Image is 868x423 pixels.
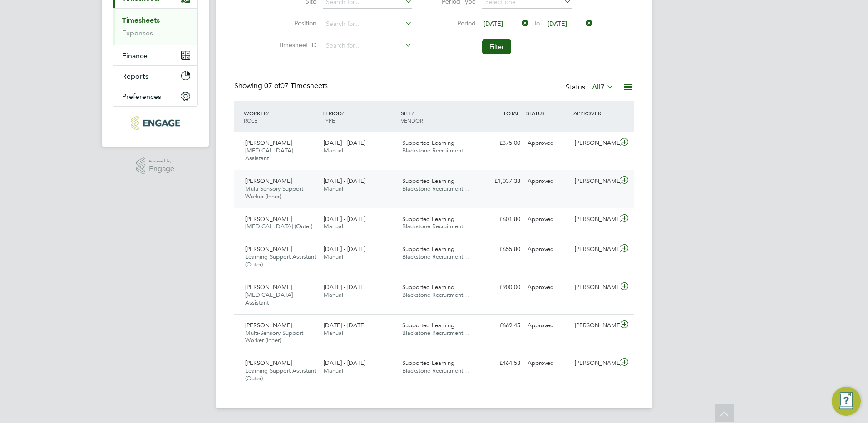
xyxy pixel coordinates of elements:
[324,177,365,185] span: [DATE] - [DATE]
[477,280,524,295] div: £900.00
[402,177,454,185] span: Supported Learning
[402,321,454,329] span: Supported Learning
[324,321,365,329] span: [DATE] - [DATE]
[324,291,343,299] span: Manual
[547,20,567,28] span: [DATE]
[245,321,292,329] span: [PERSON_NAME]
[402,283,454,291] span: Supported Learning
[324,367,343,374] span: Manual
[402,359,454,367] span: Supported Learning
[483,20,503,28] span: [DATE]
[234,81,330,91] div: Showing
[399,105,477,128] div: SITE
[402,215,454,223] span: Supported Learning
[524,242,571,257] div: Approved
[524,212,571,227] div: Approved
[324,139,365,147] span: [DATE] - [DATE]
[571,212,618,227] div: [PERSON_NAME]
[245,215,292,223] span: [PERSON_NAME]
[571,136,618,151] div: [PERSON_NAME]
[245,329,303,344] span: Multi-Sensory Support Worker (Inner)
[832,387,861,416] button: Engage Resource Center
[435,19,476,27] label: Period
[402,222,469,230] span: Blackstone Recruitment…
[122,72,148,80] span: Reports
[402,367,469,374] span: Blackstone Recruitment…
[122,16,160,25] a: Timesheets
[524,356,571,371] div: Approved
[402,185,469,192] span: Blackstone Recruitment…
[402,147,469,154] span: Blackstone Recruitment…
[245,359,292,367] span: [PERSON_NAME]
[524,136,571,151] div: Approved
[324,253,343,261] span: Manual
[524,280,571,295] div: Approved
[477,242,524,257] div: £655.80
[323,18,412,30] input: Search for...
[402,329,469,337] span: Blackstone Recruitment…
[524,105,571,121] div: STATUS
[322,117,335,124] span: TYPE
[122,51,148,60] span: Finance
[477,318,524,333] div: £669.45
[482,39,511,54] button: Filter
[342,109,344,117] span: /
[245,147,293,162] span: [MEDICAL_DATA] Assistant
[264,81,328,90] span: 07 Timesheets
[323,39,412,52] input: Search for...
[136,157,175,175] a: Powered byEngage
[524,174,571,189] div: Approved
[324,329,343,337] span: Manual
[324,215,365,223] span: [DATE] - [DATE]
[149,165,174,173] span: Engage
[113,86,197,106] button: Preferences
[402,245,454,253] span: Supported Learning
[324,283,365,291] span: [DATE] - [DATE]
[244,117,257,124] span: ROLE
[122,92,161,101] span: Preferences
[324,147,343,154] span: Manual
[245,291,293,306] span: [MEDICAL_DATA] Assistant
[601,83,605,92] span: 7
[402,139,454,147] span: Supported Learning
[149,157,174,165] span: Powered by
[571,242,618,257] div: [PERSON_NAME]
[113,45,197,65] button: Finance
[245,222,312,230] span: [MEDICAL_DATA] (Outer)
[267,109,269,117] span: /
[245,245,292,253] span: [PERSON_NAME]
[571,280,618,295] div: [PERSON_NAME]
[324,185,343,192] span: Manual
[245,185,303,200] span: Multi-Sensory Support Worker (Inner)
[264,81,281,90] span: 07 of
[477,174,524,189] div: £1,037.38
[245,367,316,382] span: Learning Support Assistant (Outer)
[402,291,469,299] span: Blackstone Recruitment…
[477,356,524,371] div: £464.53
[571,174,618,189] div: [PERSON_NAME]
[324,245,365,253] span: [DATE] - [DATE]
[131,116,179,130] img: blackstonerecruitment-logo-retina.png
[245,253,316,268] span: Learning Support Assistant (Outer)
[566,81,616,94] div: Status
[477,136,524,151] div: £375.00
[324,222,343,230] span: Manual
[242,105,320,128] div: WORKER
[571,318,618,333] div: [PERSON_NAME]
[503,109,519,117] span: TOTAL
[531,17,542,29] span: To
[122,29,153,37] a: Expenses
[113,8,197,45] div: Timesheets
[477,212,524,227] div: £601.80
[276,41,316,49] label: Timesheet ID
[324,359,365,367] span: [DATE] - [DATE]
[245,177,292,185] span: [PERSON_NAME]
[113,116,198,130] a: Go to home page
[571,105,618,121] div: APPROVER
[113,66,197,86] button: Reports
[571,356,618,371] div: [PERSON_NAME]
[402,253,469,261] span: Blackstone Recruitment…
[320,105,399,128] div: PERIOD
[524,318,571,333] div: Approved
[412,109,414,117] span: /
